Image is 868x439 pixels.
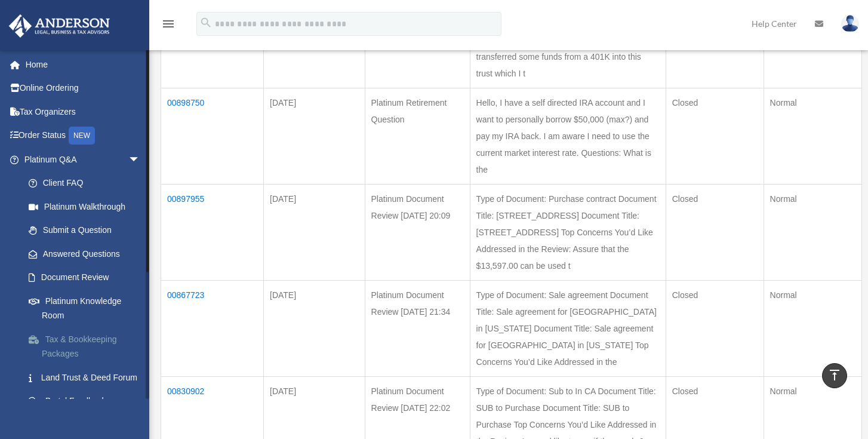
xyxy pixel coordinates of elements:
td: Normal [764,280,861,376]
td: [DATE] [264,88,365,184]
td: [DATE] [264,184,365,280]
a: Answered Questions [17,242,152,266]
a: vertical_align_top [822,363,847,388]
td: Normal [764,88,861,184]
div: NEW [69,127,95,145]
td: 00897955 [161,184,264,280]
a: Submit a Question [17,219,158,242]
td: 00867723 [161,280,264,376]
td: Closed [666,88,764,184]
img: User Pic [841,15,859,32]
td: Platinum Retirement Question [365,88,470,184]
td: Closed [666,280,764,376]
td: [DATE] [264,280,365,376]
td: Normal [764,184,861,280]
a: Platinum Walkthrough [17,195,158,219]
a: menu [161,21,176,31]
a: Tax Organizers [8,100,158,124]
a: Home [8,53,158,76]
a: Land Trust & Deed Forum [17,366,158,389]
td: Platinum Document Review [DATE] 21:34 [365,280,470,376]
img: Anderson Advisors Platinum Portal [5,14,113,38]
a: Document Review [17,266,158,290]
td: Closed [666,184,764,280]
td: Type of Document: Purchase contract Document Title: [STREET_ADDRESS] Document Title: [STREET_ADDR... [470,184,666,280]
td: Type of Document: Sale agreement Document Title: Sale agreement for [GEOGRAPHIC_DATA] in [US_STAT... [470,280,666,376]
a: Platinum Q&Aarrow_drop_down [8,148,158,171]
a: Tax & Bookkeeping Packages [17,327,158,366]
i: search [199,16,213,29]
td: Hello, I have a self directed IRA account and I want to personally borrow $50,000 (max?) and pay ... [470,88,666,184]
a: Platinum Knowledge Room [17,289,158,327]
a: Order StatusNEW [8,124,158,148]
td: Platinum Document Review [DATE] 20:09 [365,184,470,280]
span: arrow_drop_down [128,148,152,172]
a: Client FAQ [17,171,158,195]
td: 00898750 [161,88,264,184]
a: Online Ordering [8,76,158,100]
i: vertical_align_top [827,368,842,382]
i: menu [161,17,176,31]
a: Portal Feedback [17,389,158,413]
